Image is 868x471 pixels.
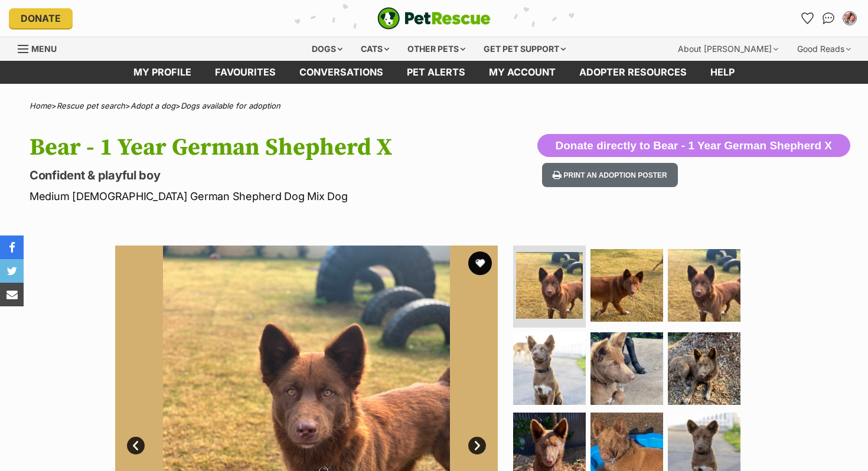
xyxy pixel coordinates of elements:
img: Remi Lynch profile pic [844,12,856,24]
a: Home [30,101,51,110]
a: Dogs available for adoption [181,101,280,110]
a: conversations [288,61,395,84]
button: Print an adoption poster [542,163,678,187]
a: Adopter resources [567,61,699,84]
a: Help [699,61,746,84]
img: Photo of Bear 1 Year German Shepherd X [513,332,586,405]
a: Next [468,437,486,454]
a: My profile [122,61,203,84]
img: logo-e224e6f780fb5917bec1dbf3a21bbac754714ae5b6737aabdf751b685950b380.svg [377,7,491,30]
p: Confident & playful boy [30,167,529,184]
a: Conversations [819,9,838,28]
p: Medium [DEMOGRAPHIC_DATA] German Shepherd Dog Mix Dog [30,188,529,204]
a: My account [477,61,567,84]
div: Dogs [304,37,351,61]
img: Photo of Bear 1 Year German Shepherd X [516,252,583,319]
a: PetRescue [377,7,491,30]
img: Photo of Bear 1 Year German Shepherd X [668,332,740,405]
a: Donate [9,8,73,28]
button: favourite [468,251,492,275]
button: Donate directly to Bear - 1 Year German Shepherd X [537,134,850,158]
a: Prev [127,437,145,454]
div: Get pet support [475,37,574,61]
a: Favourites [203,61,288,84]
a: Menu [18,37,65,58]
div: Good Reads [789,37,859,61]
img: Photo of Bear 1 Year German Shepherd X [590,249,663,322]
div: About [PERSON_NAME] [670,37,787,61]
a: Favourites [798,9,817,28]
img: Photo of Bear 1 Year German Shepherd X [668,249,740,322]
div: Cats [353,37,397,61]
ul: Account quick links [798,9,859,28]
span: Menu [31,44,57,54]
button: My account [840,9,859,28]
a: Rescue pet search [57,101,125,110]
img: Photo of Bear 1 Year German Shepherd X [590,332,663,405]
h1: Bear - 1 Year German Shepherd X [30,134,529,161]
div: Other pets [399,37,474,61]
a: Adopt a dog [130,101,175,110]
a: Pet alerts [395,61,477,84]
img: chat-41dd97257d64d25036548639549fe6c8038ab92f7586957e7f3b1b290dea8141.svg [823,12,835,24]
